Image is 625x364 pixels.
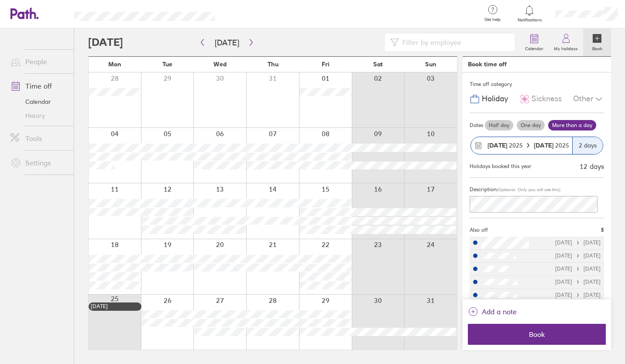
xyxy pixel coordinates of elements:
label: Half day [485,120,513,130]
span: Notifications [515,17,544,23]
div: [DATE] [91,303,139,309]
button: [DATE] 2025[DATE] 20252 days [470,132,604,159]
a: Calendar [520,28,549,56]
input: Filter by employee [399,34,509,51]
div: [DATE] [DATE] [555,253,601,259]
label: Book [587,44,608,52]
span: Dates [470,122,483,128]
a: My holidays [549,28,583,56]
span: 5 [601,227,604,233]
div: Book time off [468,61,507,68]
span: Sat [373,61,383,68]
div: 2 days [572,137,603,154]
span: Book [474,330,600,338]
a: People [3,53,74,70]
span: Thu [268,61,278,68]
span: (Optional. Only you will see this) [497,187,560,192]
div: [DATE] [DATE] [555,240,601,246]
span: Mon [108,61,121,68]
a: Tools [3,130,74,147]
div: 12 days [580,162,604,170]
a: Settings [3,154,74,172]
a: History [3,109,74,123]
span: Fri [322,61,330,68]
div: Other [573,91,604,107]
div: [DATE] [DATE] [555,266,601,272]
strong: [DATE] [488,141,507,149]
button: Book [468,324,606,345]
label: One day [517,120,545,130]
button: Add a note [468,305,517,319]
label: My holidays [549,44,583,52]
span: Holiday [482,94,508,103]
span: 2025 [534,142,569,149]
span: Description [470,186,497,192]
a: Book [583,28,611,56]
label: Calendar [520,44,549,52]
span: Wed [213,61,227,68]
button: [DATE] [208,35,246,50]
span: Sickness [532,94,562,103]
span: Also off [470,227,488,233]
a: Calendar [3,95,74,109]
div: [DATE] [DATE] [555,279,601,285]
a: Time off [3,77,74,95]
div: Holidays booked this year [470,163,532,169]
a: Notifications [515,4,544,23]
div: Time off category [470,78,604,91]
span: 2025 [488,142,523,149]
span: Tue [162,61,172,68]
strong: [DATE] [534,141,555,149]
span: Sun [425,61,436,68]
label: More than a day [548,120,596,130]
span: Add a note [482,305,517,319]
span: Get help [478,17,507,22]
div: [DATE] [DATE] [555,292,601,298]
